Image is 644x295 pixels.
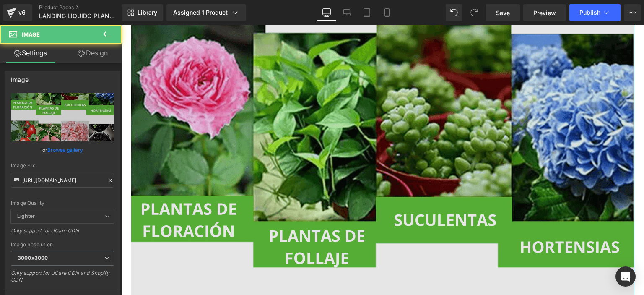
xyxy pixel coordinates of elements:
a: Desktop [317,4,337,21]
div: v6 [17,7,27,18]
span: Library [138,9,157,16]
span: Publish [579,9,600,16]
a: New Library [122,4,163,21]
div: Image Quality [11,200,114,206]
div: or [11,146,114,154]
span: Preview [533,8,556,17]
button: Redo [466,4,483,21]
div: Only support for UCare CDN and Shopify CDN [11,270,114,289]
a: Design [62,44,123,63]
div: Assigned 1 Product [173,8,239,17]
button: More [624,4,641,21]
div: Image Src [11,163,114,169]
a: Laptop [337,4,357,21]
span: LANDING LIQUIDO PLANTAS [39,13,117,19]
a: Tablet [357,4,377,21]
div: Image Resolution [11,242,114,248]
a: Browse gallery [47,143,83,157]
button: Undo [446,4,462,21]
span: Image [22,31,40,38]
div: Only support for UCare CDN [11,227,114,240]
b: Lighter [17,213,35,219]
button: Publish [569,4,621,21]
a: v6 [3,4,32,21]
a: Mobile [377,4,397,21]
input: Link [11,173,114,188]
b: 3000x3000 [18,255,48,261]
a: Product Pages [39,4,133,11]
a: Preview [523,4,566,21]
div: Open Intercom Messenger [615,266,636,287]
span: Save [496,8,510,17]
div: Image [11,71,29,83]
